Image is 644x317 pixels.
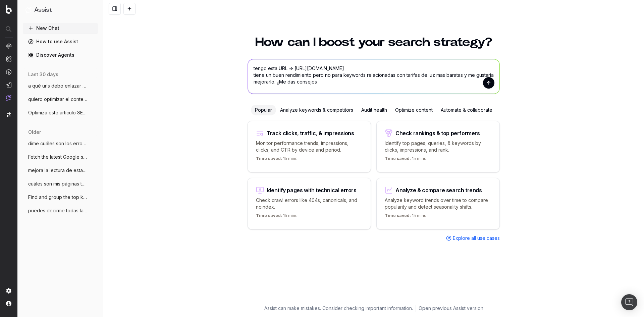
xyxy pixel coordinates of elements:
[385,140,491,153] p: Identify top pages, queries, & keywords by clicks, impressions, and rank.
[23,192,98,203] button: Find and group the top keywords for "pre
[6,43,11,49] img: Analytics
[385,156,426,164] p: 15 mins
[446,235,500,242] a: Explore all use cases
[25,5,95,15] button: Assist
[385,156,411,161] span: Time saved:
[23,36,98,47] a: How to use Assist
[23,138,98,149] button: dime cuáles son los errores técnicos a s
[28,207,87,214] span: puedes decirme todas las tendencias [MEDICAL_DATA]
[6,301,11,306] img: My account
[28,194,87,201] span: Find and group the top keywords for "pre
[385,213,426,221] p: 15 mins
[391,105,437,115] div: Optimize content
[23,107,98,118] button: Optimiza este artículo SEO para mejorar
[267,130,354,136] div: Track clicks, traffic, & impressions
[6,82,11,88] img: Studio
[256,213,298,221] p: 15 mins
[28,96,87,103] span: quiero optimizar el contenido que etnemo
[264,305,413,312] p: Assist can make mistakes. Consider checking important information.
[28,71,58,78] span: last 30 days
[248,59,499,94] textarea: tengo esta URL => [URL][DOMAIN_NAME] tiene un buen rendimiento pero no para keywords relacionadas...
[276,105,357,115] div: Analyze keywords & competitors
[6,56,11,62] img: Intelligence
[419,305,483,312] a: Open previous Assist version
[25,7,32,13] img: Assist
[256,197,363,210] p: Check crawl errors like 404s, canonicals, and noindex.
[395,188,482,193] div: Analyze & compare search trends
[256,156,298,164] p: 15 mins
[6,288,11,294] img: Setting
[28,154,87,160] span: Fetch the latest Google search results f
[28,140,87,147] span: dime cuáles son los errores técnicos a s
[385,197,491,210] p: Analyze keyword trends over time to compare popularity and detect seasonality shifts.
[28,180,87,187] span: cuáles son mis páginas top en ranking? y
[256,213,282,218] span: Time saved:
[34,5,52,15] h1: Assist
[28,167,87,174] span: mejora la lectura de esta URL [URL]
[256,156,282,161] span: Time saved:
[28,83,87,89] span: a qué urls debo enlazar sí o sí desde mi
[23,152,98,162] button: Fetch the latest Google search results f
[23,178,98,189] button: cuáles son mis páginas top en ranking? y
[23,50,98,60] a: Discover Agents
[6,69,11,75] img: Activation
[6,95,11,101] img: Assist
[251,105,276,115] div: Popular
[395,130,480,136] div: Check rankings & top performers
[385,213,411,218] span: Time saved:
[23,94,98,105] button: quiero optimizar el contenido que etnemo
[621,294,637,310] div: Open Intercom Messenger
[23,81,98,91] button: a qué urls debo enlazar sí o sí desde mi
[248,36,500,48] h1: How can I boost your search strategy?
[267,188,357,193] div: Identify pages with technical errors
[23,165,98,176] button: mejora la lectura de esta URL [URL]
[7,112,11,117] img: Switch project
[23,205,98,216] button: puedes decirme todas las tendencias [MEDICAL_DATA]
[357,105,391,115] div: Audit health
[28,129,41,136] span: older
[28,109,87,116] span: Optimiza este artículo SEO para mejorar
[23,23,98,34] button: New Chat
[453,235,500,242] span: Explore all use cases
[256,140,363,153] p: Monitor performance trends, impressions, clicks, and CTR by device and period.
[437,105,496,115] div: Automate & collaborate
[6,5,12,14] img: Botify logo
